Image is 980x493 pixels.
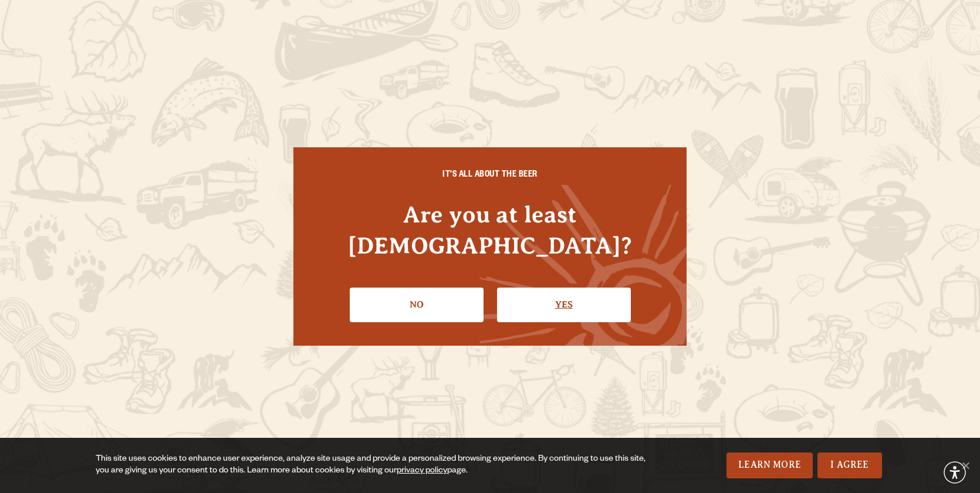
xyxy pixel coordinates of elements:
[497,288,631,322] a: Confirm I'm 21 or older
[817,453,882,478] a: I Agree
[397,467,447,476] a: privacy policy
[350,288,484,322] a: No
[726,453,813,478] a: Learn More
[317,199,663,261] h4: Are you at least [DEMOGRAPHIC_DATA]?
[96,454,648,477] div: This site uses cookies to enhance user experience, analyze site usage and provide a personalized ...
[317,171,663,181] h6: IT'S ALL ABOUT THE BEER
